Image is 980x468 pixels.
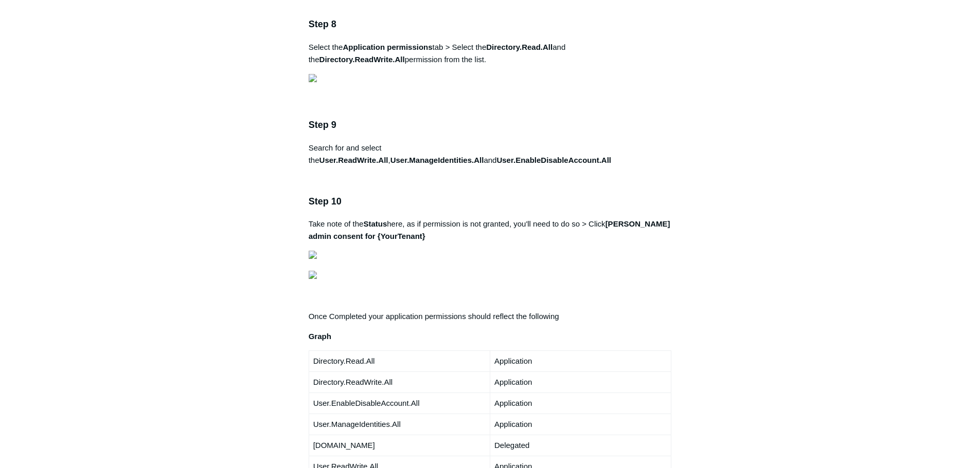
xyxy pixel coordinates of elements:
td: Delegated [490,435,671,456]
p: Select the tab > Select the and the permission from the list. [309,41,672,66]
td: Application [490,393,671,414]
p: Once Completed your application permissions should reflect the following [309,310,672,323]
p: Take note of the here, as if permission is not granted, you'll need to do so > Click [309,218,672,242]
h3: Step 9 [309,118,672,133]
td: Directory.Read.All [309,351,490,372]
strong: User.ManageIdentities.All [390,156,484,164]
strong: Directory.Read.All [486,43,553,51]
p: Search for and select the [309,142,672,166]
strong: Application permissions [343,43,432,51]
td: Directory.ReadWrite.All [309,372,490,393]
td: Application [490,414,671,435]
strong: User.ReadWrite.All [319,156,388,164]
img: 28066014540947 [309,271,317,279]
span: , and [388,156,612,164]
img: 28065668144659 [309,74,317,82]
strong: User.EnableDisableAccount.All [496,156,611,164]
strong: Status [363,219,387,228]
h3: Step 10 [309,194,672,209]
strong: Graph [309,332,331,341]
td: [DOMAIN_NAME] [309,435,490,456]
td: User.ManageIdentities.All [309,414,490,435]
td: Application [490,351,671,372]
h3: Step 8 [309,17,672,32]
img: 28065698722835 [309,251,317,259]
td: Application [490,372,671,393]
strong: Directory.ReadWrite.All [319,55,405,64]
td: User.EnableDisableAccount.All [309,393,490,414]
